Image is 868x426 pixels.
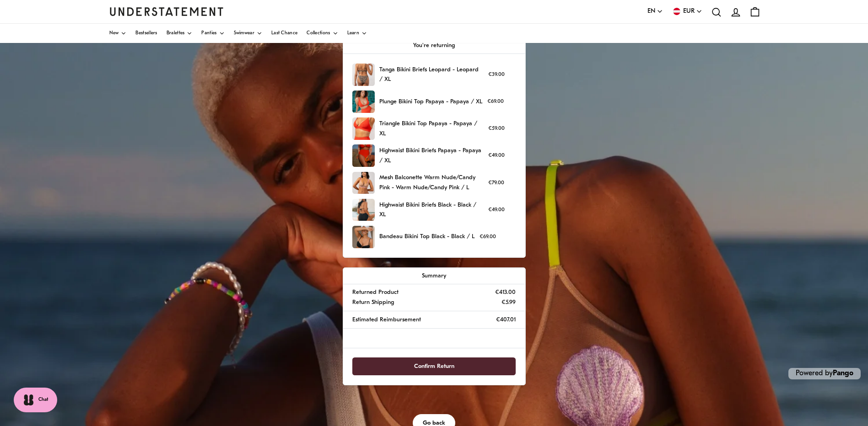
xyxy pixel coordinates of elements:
[480,233,496,241] p: €69.00
[234,31,254,36] span: Swimwear
[271,24,297,43] a: Last Chance
[352,199,375,221] img: BLHS-HIW-107-M-black.jpg
[352,91,375,113] img: PAYA-TOP-107-M-papaya_3_a7ccffb0-2a45-49e3-a702-efc7ecbeabf1.jpg
[109,31,119,36] span: New
[109,7,224,16] a: Understatement Homepage
[167,31,185,36] span: Bralettes
[488,206,505,214] p: €49.00
[201,24,224,43] a: Panties
[352,271,515,281] p: Summary
[135,31,157,36] span: Bestsellers
[14,388,57,412] button: Chat
[352,117,375,140] img: PAYA-BRA-105-M-papaya_3.jpg
[352,315,421,325] p: Estimated Reimbursement
[352,357,515,375] button: Confirm Return
[234,24,262,43] a: Swimwear
[683,6,695,16] span: EUR
[379,119,484,138] p: Triangle Bikini Top Papaya - Papaya / XL
[379,146,484,165] p: Highwaist Bikini Briefs Papaya - Papaya / XL
[672,6,702,16] button: EUR
[167,24,193,43] a: Bralettes
[379,173,484,192] p: Mesh Balconette Warm Nude/Candy Pink - Warm Nude/Candy Pink / L
[347,24,367,43] a: Learn
[307,31,330,36] span: Collections
[496,315,516,325] p: €407.01
[352,298,394,307] p: Return Shipping
[488,70,505,79] p: €39.00
[109,24,127,43] a: New
[347,31,360,36] span: Learn
[352,144,375,167] img: 211_bea115c4-20e2-48e3-8af6-665cbe836d1d.jpg
[647,6,663,16] button: EN
[647,6,655,16] span: EN
[201,31,216,36] span: Panties
[501,298,516,307] p: €5.99
[414,358,454,375] span: Confirm Return
[352,41,515,50] p: You're returning
[352,226,375,248] img: BLHS-BRA-106-M-black_2_0ae1010f-fece-4d0f-be74-d2b58ed1f236.jpg
[379,200,484,220] p: Highwaist Bikini Briefs Black - Black / XL
[788,368,861,379] p: Powered by
[487,97,504,106] p: €69.00
[488,179,504,187] p: €79.00
[488,124,505,133] p: €59.00
[495,288,516,297] p: €413.00
[307,24,338,43] a: Collections
[352,64,375,86] img: SS25_PDP_Template_Shopify_1.jpg
[135,24,157,43] a: Bestsellers
[352,172,375,194] img: CPSA-BRA-017_crop.jpg
[379,232,474,241] p: Bandeau Bikini Top Black - Black / L
[38,396,48,404] span: Chat
[271,31,297,36] span: Last Chance
[379,65,484,85] p: Tanga Bikini Briefs Leopard - Leopard / XL
[352,288,399,297] p: Returned Product
[488,151,505,160] p: €49.00
[379,97,482,106] p: Plunge Bikini Top Papaya - Papaya / XL
[833,370,853,377] a: Pango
